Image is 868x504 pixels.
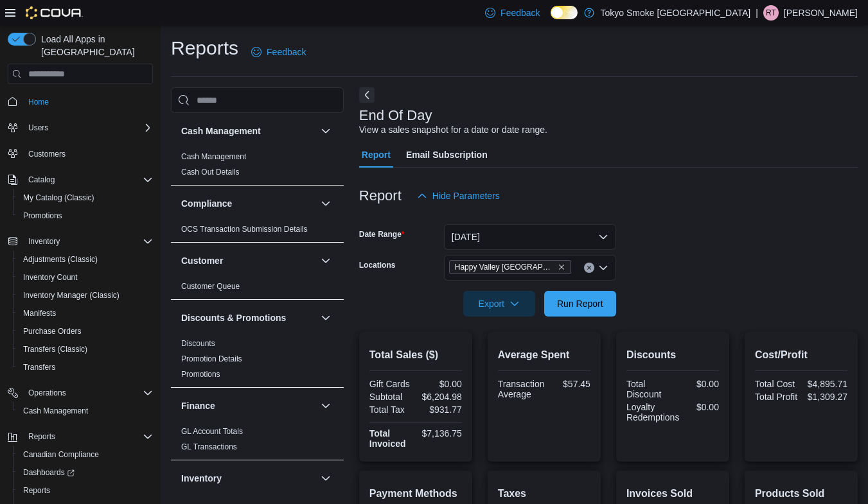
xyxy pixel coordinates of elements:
a: Customers [23,146,71,162]
button: Inventory Count [13,268,158,286]
span: Transfers (Classic) [18,342,153,357]
button: Clear input [584,263,594,273]
h3: End Of Day [359,108,432,123]
span: Catalog [23,172,153,187]
h2: Taxes [498,486,590,501]
span: Customer Queue [181,281,240,291]
button: Remove Happy Valley Goose Bay from selection in this group [558,263,565,271]
span: Promotions [181,369,220,379]
span: Dashboards [23,467,75,478]
a: Cash Management [18,403,93,419]
h2: Products Sold [755,486,847,501]
span: Customers [28,149,66,159]
button: Finance [181,399,315,412]
span: Reports [23,429,153,444]
span: Canadian Compliance [23,449,99,460]
div: $0.00 [418,379,462,389]
span: Dashboards [18,465,153,480]
img: Cova [26,6,83,19]
div: Total Tax [369,404,413,415]
a: Inventory Manager (Classic) [18,288,125,303]
span: OCS Transaction Submission Details [181,224,308,234]
span: Happy Valley Goose Bay [449,260,571,274]
a: Manifests [18,306,61,321]
p: | [756,5,758,21]
button: Cash Management [13,402,158,420]
button: Open list of options [598,263,608,273]
span: Purchase Orders [18,324,153,339]
button: Discounts & Promotions [181,311,315,324]
div: $6,204.98 [418,392,462,402]
span: Reports [18,483,153,498]
span: Customers [23,146,153,162]
span: Inventory Count [23,272,78,282]
button: Operations [3,384,158,402]
button: My Catalog (Classic) [13,189,158,207]
a: Inventory Count [18,270,83,285]
button: Compliance [181,197,315,210]
button: Catalog [3,171,158,189]
button: Cash Management [318,123,333,139]
h2: Total Sales ($) [369,347,462,363]
h2: Discounts [626,347,719,363]
h3: Inventory [181,472,222,485]
a: GL Account Totals [181,427,243,436]
span: Transfers (Classic) [23,344,87,354]
h3: Cash Management [181,125,261,137]
div: View a sales snapshot for a date or date range. [359,123,547,137]
span: My Catalog (Classic) [23,193,94,203]
span: Inventory Manager (Classic) [23,290,120,300]
h2: Invoices Sold [626,486,719,501]
h2: Cost/Profit [755,347,847,363]
span: Cash Management [18,403,153,419]
div: Raelynn Tucker [763,5,779,21]
span: Manifests [23,308,56,318]
a: Feedback [246,39,311,65]
a: Cash Out Details [181,168,240,177]
button: Reports [13,482,158,500]
div: $7,136.75 [418,428,462,439]
button: Customer [318,253,333,268]
span: RT [766,5,776,21]
div: Customer [171,279,344,299]
span: Run Report [557,297,603,310]
button: Hide Parameters [412,183,505,209]
h1: Reports [171,35,238,61]
a: Home [23,94,54,110]
a: Promotion Details [181,354,242,363]
h2: Payment Methods [369,486,462,501]
h3: Report [359,188,402,204]
button: Promotions [13,207,158,225]
span: Cash Management [23,406,88,416]
p: Tokyo Smoke [GEOGRAPHIC_DATA] [601,5,751,21]
span: Inventory [23,234,153,249]
div: $0.00 [684,402,719,412]
input: Dark Mode [551,6,578,19]
a: Transfers [18,360,60,375]
p: [PERSON_NAME] [784,5,858,21]
span: Catalog [28,175,55,185]
div: Subtotal [369,392,413,402]
div: Total Cost [755,379,799,389]
span: Users [23,120,153,135]
span: Users [28,123,48,133]
span: Inventory Count [18,270,153,285]
a: Purchase Orders [18,324,87,339]
button: Manifests [13,304,158,322]
span: Transfers [23,362,55,372]
span: Inventory [28,236,60,247]
button: Canadian Compliance [13,446,158,464]
button: Inventory [3,232,158,250]
button: Adjustments (Classic) [13,250,158,268]
span: My Catalog (Classic) [18,190,153,205]
button: Reports [23,429,60,444]
span: Inventory Manager (Classic) [18,288,153,303]
span: Cash Management [181,152,246,162]
div: $931.77 [418,404,462,415]
button: Customers [3,144,158,163]
span: Operations [28,388,66,398]
span: Load All Apps in [GEOGRAPHIC_DATA] [36,33,153,58]
div: Total Profit [755,392,799,402]
a: Cash Management [181,152,246,161]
